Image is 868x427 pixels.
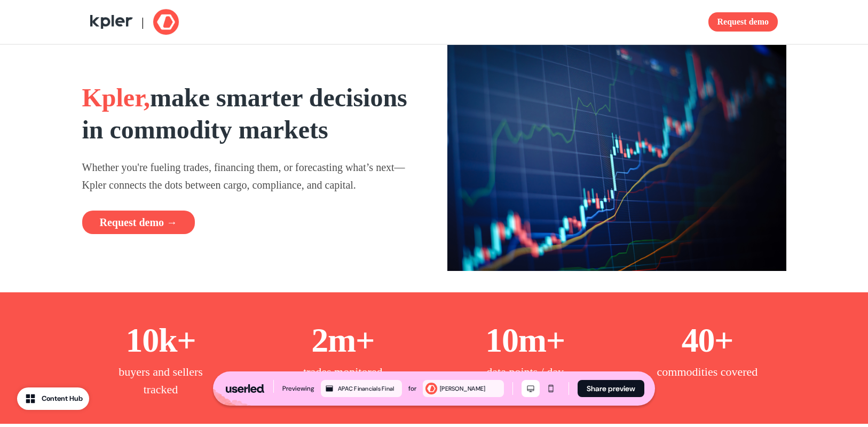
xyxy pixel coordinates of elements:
button: Mobile mode [542,380,560,397]
p: data points / day [486,363,564,381]
div: APAC Financials Final [338,384,400,393]
button: Request demo [708,12,778,32]
div: [PERSON_NAME] [440,384,502,393]
div: Previewing [282,383,314,394]
button: Request demo → [82,211,195,234]
p: buyers and sellers tracked [107,363,214,398]
strong: make smarter decisions in commodity markets [82,83,407,144]
p: 10k+ [126,318,196,363]
div: for [408,383,416,394]
button: Desktop mode [522,380,540,397]
p: 40+ [682,318,733,363]
p: 2m+ [311,318,374,363]
span: | [141,15,144,29]
button: Share preview [578,380,644,397]
p: 10m+ [485,318,565,363]
span: Kpler, [82,83,151,112]
div: Content Hub [42,393,83,404]
p: commodities covered [657,363,758,381]
button: Content Hub [17,387,89,410]
p: Whether you're fueling trades, financing them, or forecasting what’s next—Kpler connects the dots... [82,159,421,193]
p: trades monitored [303,363,382,381]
